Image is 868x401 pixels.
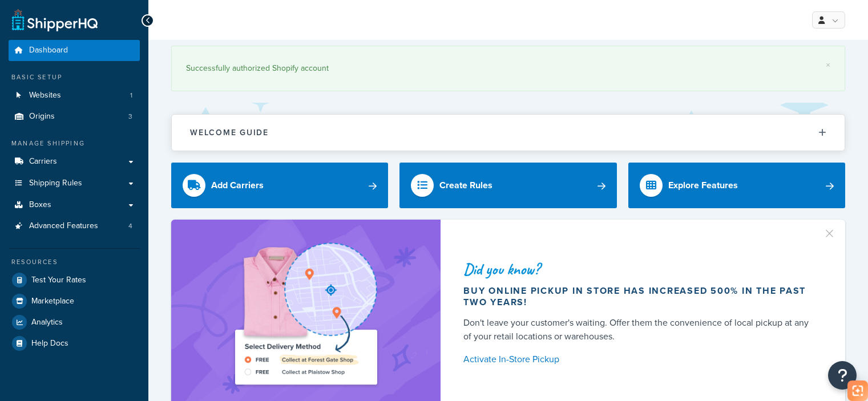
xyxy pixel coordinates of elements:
a: Help Docs [9,333,140,354]
a: Websites1 [9,85,140,106]
div: Don't leave your customer's waiting. Offer them the convenience of local pickup at any of your re... [463,316,818,343]
a: Test Your Rates [9,270,140,290]
span: Carriers [29,157,57,167]
span: Origins [29,112,55,121]
a: Add Carriers [171,163,388,208]
a: Carriers [9,151,140,172]
span: 1 [130,91,132,100]
a: Explore Features [628,163,845,208]
button: Open Resource Center [828,361,857,390]
div: Explore Features [668,177,738,193]
span: Dashboard [29,46,68,55]
a: Activate In-Store Pickup [463,351,818,367]
span: 4 [128,221,132,231]
a: Analytics [9,312,140,333]
span: Marketplace [31,297,74,306]
li: Origins [9,106,140,127]
button: Welcome Guide [172,115,845,151]
h2: Welcome Guide [190,128,269,137]
a: Marketplace [9,291,140,311]
div: Add Carriers [211,177,264,193]
a: Origins3 [9,106,140,127]
a: Create Rules [399,163,616,208]
a: Shipping Rules [9,173,140,194]
span: Shipping Rules [29,179,82,188]
li: Advanced Features [9,216,140,237]
a: Advanced Features4 [9,216,140,237]
div: Did you know? [463,261,818,277]
a: Dashboard [9,40,140,61]
span: Test Your Rates [31,276,86,285]
span: 3 [128,112,132,121]
div: Resources [9,257,140,267]
img: ad-shirt-map-b0359fc47e01cab431d101c4b569394f6a03f54285957d908178d52f29eb9668.png [203,237,409,392]
div: Basic Setup [9,72,140,82]
a: × [826,60,830,70]
div: Successfully authorized Shopify account [186,60,830,76]
a: Boxes [9,195,140,216]
span: Advanced Features [29,221,98,231]
li: Websites [9,85,140,106]
div: Buy online pickup in store has increased 500% in the past two years! [463,285,818,308]
div: Manage Shipping [9,139,140,148]
span: Help Docs [31,339,68,349]
span: Boxes [29,200,51,210]
span: Analytics [31,318,63,327]
div: Create Rules [439,177,492,193]
span: Websites [29,91,61,100]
